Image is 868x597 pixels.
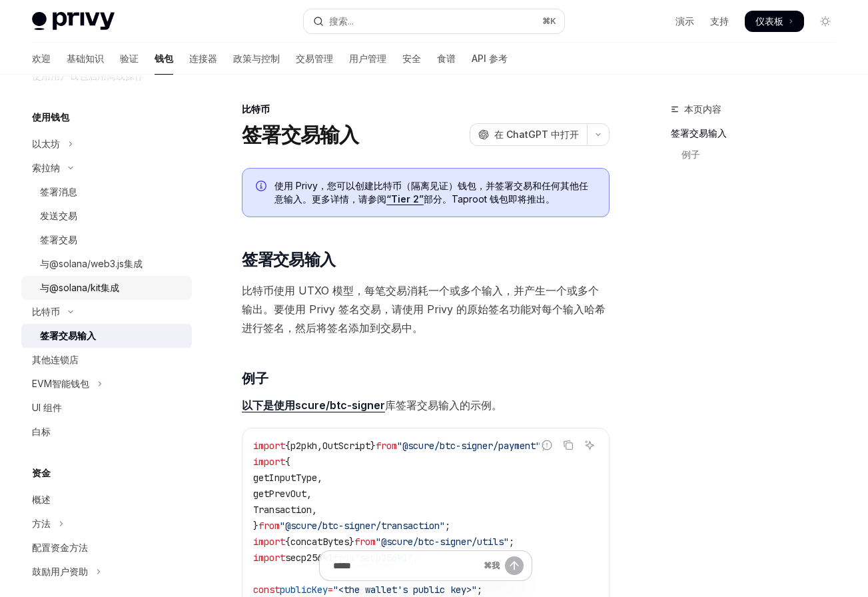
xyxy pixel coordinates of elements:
span: { [285,440,290,452]
font: 基础知识 [67,53,104,64]
font: 以太坊 [32,138,60,149]
font: 例子 [681,149,700,160]
font: 与@solana/web3.js集成 [40,258,143,269]
a: 例子 [671,144,847,165]
button: 切换以太坊部分 [21,132,192,156]
a: 配置资金方法 [21,536,192,560]
font: 签署交易输入 [242,250,335,269]
a: 用户管理 [349,43,386,75]
font: 安全 [402,53,421,64]
font: 食谱 [437,53,456,64]
a: “Tier 2” [386,193,424,205]
span: "@scure/btc-signer/payment" [397,440,541,452]
button: 打开搜索 [304,9,565,33]
span: , [312,504,317,516]
font: 鼓励用户资助 [32,566,88,577]
font: 比特币使用 UTXO 模型，每笔交易消耗一个或多个输入，并产生一个或多个输出。要使用 Privy 签名交易，请使用 Privy 的原始签名功能对每个输入哈希进行签名，然后将签名添加到交易中。 [242,284,606,334]
button: 切换提示用户资助部分 [21,560,192,584]
button: 切换比特币部分 [21,300,192,324]
button: 复制代码块中的内容 [560,436,577,454]
font: 签署交易输入 [40,330,96,341]
font: 配置资金方法 [32,542,88,553]
font: 在 ChatGPT 中打开 [494,129,579,140]
span: from [258,520,280,532]
a: 签署交易输入 [671,123,847,144]
span: Transaction [253,504,312,516]
a: 与@solana/web3.js集成 [21,252,192,276]
font: API 参考 [472,53,508,64]
a: API 参考 [472,43,508,75]
span: , [317,440,322,452]
a: 政策与控制 [233,43,280,75]
span: import [253,456,285,468]
a: 安全 [402,43,421,75]
font: 支持 [710,15,729,27]
a: 基础知识 [67,43,104,75]
a: 与@solana/kit集成 [21,276,192,300]
button: 发送消息 [505,556,524,575]
font: EVM智能钱包 [32,378,89,389]
button: 在 ChatGPT 中打开 [470,123,587,146]
button: 切换 EVM 智能钱包部分 [21,372,192,396]
a: 食谱 [437,43,456,75]
font: 例子 [242,370,268,386]
font: 签署交易输入 [242,123,359,147]
font: 用户管理 [349,53,386,64]
span: , [317,472,322,484]
font: 本页内容 [684,103,721,115]
button: 切换暗模式 [815,11,836,32]
span: p2pkh [290,440,317,452]
span: OutScript [322,440,370,452]
font: 其他连锁店 [32,354,79,365]
a: 签署消息 [21,180,192,204]
span: { [285,456,290,468]
a: 概述 [21,488,192,512]
a: 交易管理 [296,43,333,75]
span: ; [445,520,450,532]
font: 概述 [32,494,51,505]
span: from [376,440,397,452]
span: ; [509,536,514,548]
font: 库签署交易输入的 [385,398,470,412]
span: "@scure/btc-signer/transaction" [280,520,445,532]
span: , [306,488,312,500]
a: 验证 [120,43,139,75]
span: concatBytes [290,536,349,548]
a: 签署交易 [21,228,192,252]
font: ⌘ [542,16,550,26]
font: K [550,16,556,26]
font: 示例。 [470,398,502,412]
font: 使用 Privy，您可以创建比特币（隔离见证）钱包，并签署交易和任何其他任意输入。更多详情，请参阅 [274,180,588,205]
span: } [370,440,376,452]
a: 仪表板 [745,11,804,32]
a: 连接器 [189,43,217,75]
font: 仪表板 [755,15,783,27]
span: getPrevOut [253,488,306,500]
a: 演示 [675,15,694,28]
font: 方法 [32,518,51,529]
button: 切换 Solana 部分 [21,156,192,180]
font: 钱包 [155,53,173,64]
font: 连接器 [189,53,217,64]
font: 政策与控制 [233,53,280,64]
font: 部分。Taproot 钱包即将推出。 [424,193,555,205]
font: “Tier 2” [386,193,424,205]
a: 支持 [710,15,729,28]
span: } [349,536,354,548]
font: 使用钱包 [32,111,69,123]
input: 提问... [333,551,478,580]
font: 欢迎 [32,53,51,64]
font: 与@solana/kit集成 [40,282,119,293]
svg: 信息 [256,181,269,194]
font: 发送交易 [40,210,77,221]
font: 演示 [675,15,694,27]
a: 发送交易 [21,204,192,228]
button: 切换方法部分 [21,512,192,536]
font: 比特币 [32,306,60,317]
font: 验证 [120,53,139,64]
a: 钱包 [155,43,173,75]
font: 资金 [32,467,51,478]
a: 签署交易输入 [21,324,192,348]
font: 搜索... [329,15,354,27]
font: 交易管理 [296,53,333,64]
